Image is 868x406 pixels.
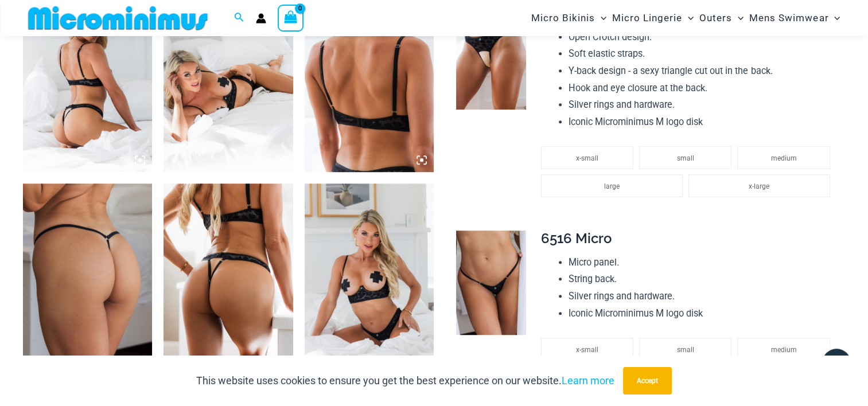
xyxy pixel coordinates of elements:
[256,13,266,24] a: Account icon link
[682,3,694,33] span: Menu Toggle
[164,184,293,377] img: Nights Fall Silver Leopard 1036 Bra 6046 Thong
[562,374,614,387] a: Learn more
[771,346,797,354] span: medium
[541,146,633,169] li: x-small
[569,114,835,131] li: Iconic Microminimus M logo disk
[569,96,835,114] li: Silver rings and hardware.
[576,346,598,354] span: x-small
[234,11,244,25] a: Search icon link
[604,182,620,190] span: large
[771,154,797,162] span: medium
[609,3,696,33] a: Micro LingerieMenu ToggleMenu Toggle
[623,367,672,395] button: Accept
[746,3,843,33] a: Mens SwimwearMenu ToggleMenu Toggle
[576,154,598,162] span: x-small
[569,63,835,80] li: Y-back design - a sexy triangle cut out in the back.
[569,45,835,63] li: Soft elastic straps.
[677,346,694,354] span: small
[639,146,731,169] li: small
[541,174,683,197] li: large
[749,3,828,33] span: Mens Swimwear
[696,3,746,33] a: OutersMenu ToggleMenu Toggle
[278,5,304,31] a: View Shopping Cart, empty
[196,372,614,389] p: This website uses cookies to ensure you get the best experience on our website.
[528,3,609,33] a: Micro BikinisMenu ToggleMenu Toggle
[569,254,835,271] li: Micro panel.
[569,271,835,288] li: String back.
[737,338,830,361] li: medium
[737,146,830,169] li: medium
[456,5,526,110] img: Nights Fall Silver Leopard 6046 Thong
[569,80,835,97] li: Hook and eye closure at the back.
[305,184,434,377] img: Nights Fall Silver Leopard 1036 Bra 6046 Thong
[569,288,835,305] li: Silver rings and hardware.
[23,184,152,377] img: Nights Fall Silver Leopard 6516 Micro
[639,338,731,361] li: small
[699,3,732,33] span: Outers
[541,338,633,361] li: x-small
[677,154,694,162] span: small
[595,3,606,33] span: Menu Toggle
[688,174,830,197] li: x-large
[456,231,526,335] img: Nights Fall Silver Leopard 6516 Micro
[531,3,595,33] span: Micro Bikinis
[569,305,835,322] li: Iconic Microminimus M logo disk
[527,2,845,34] nav: Site Navigation
[569,29,835,46] li: Open Crotch design.
[541,230,612,247] span: 6516 Micro
[828,3,840,33] span: Menu Toggle
[24,5,212,31] img: MM SHOP LOGO FLAT
[732,3,744,33] span: Menu Toggle
[612,3,682,33] span: Micro Lingerie
[749,182,769,190] span: x-large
